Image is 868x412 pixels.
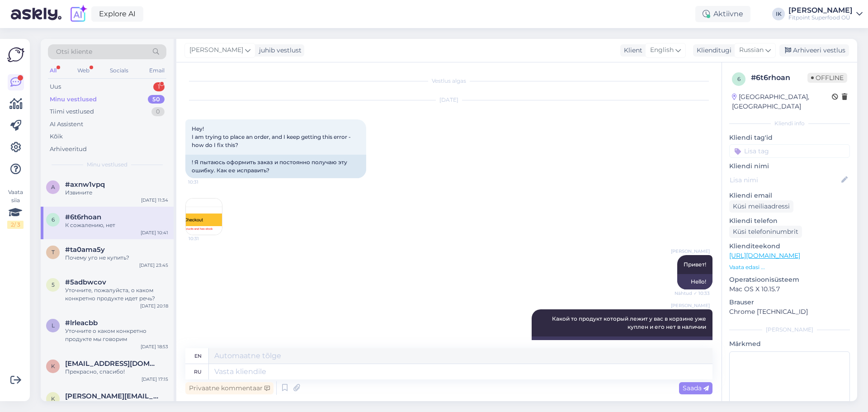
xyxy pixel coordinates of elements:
[729,307,850,317] p: Chrome [TECHNICAL_ID]
[729,226,802,238] div: Küsi telefoninumbrit
[729,133,850,142] p: Kliendi tag'id
[732,92,832,111] div: [GEOGRAPHIC_DATA], [GEOGRAPHIC_DATA]
[50,120,83,129] div: AI Assistent
[52,322,55,329] span: l
[141,343,168,350] div: [DATE] 18:53
[751,72,807,83] div: # 6t6rhoan
[7,188,24,229] div: Vaata siia
[729,119,850,128] div: Kliendi info
[52,216,55,223] span: 6
[51,395,55,402] span: k
[91,6,143,22] a: Explore AI
[729,284,850,294] p: Mac OS X 10.15.7
[188,179,222,185] span: 10:31
[620,46,642,55] div: Klient
[50,107,94,116] div: Tiimi vestlused
[153,82,165,91] div: 1
[141,197,168,204] div: [DATE] 11:34
[675,290,710,297] span: Nähtud ✓ 10:33
[772,8,785,20] div: IK
[729,326,850,334] div: [PERSON_NAME]
[139,262,168,269] div: [DATE] 23:45
[186,199,222,235] img: Attachment
[194,364,202,379] div: ru
[729,242,850,251] p: Klienditeekond
[65,368,168,376] div: Прекрасно, спасибо!
[69,5,88,24] img: explore-ai
[189,235,222,242] span: 10:31
[807,73,847,83] span: Offline
[788,7,853,14] div: [PERSON_NAME]
[729,200,793,213] div: Küsi meiliaadressi
[684,261,706,268] span: Привет!
[552,315,708,330] span: Какой то продукт который лежит у вас в корзине уже куплен и его нет в наличии
[194,348,202,364] div: en
[729,191,850,200] p: Kliendi email
[50,82,61,91] div: Uus
[147,65,166,76] div: Email
[108,65,130,76] div: Socials
[65,392,159,400] span: kristin.adeoti@yahoo.com
[151,107,165,116] div: 0
[729,251,800,260] a: [URL][DOMAIN_NAME]
[50,145,87,154] div: Arhiveeritud
[50,95,97,104] div: Minu vestlused
[729,216,850,226] p: Kliendi telefon
[65,327,168,343] div: Уточните о каком конкретно продукте мы говорим
[65,319,98,327] span: #lrleacbb
[65,189,168,197] div: Извините
[671,302,710,309] span: [PERSON_NAME]
[729,275,850,284] p: Operatsioonisüsteem
[677,274,712,289] div: Hello!
[48,65,58,76] div: All
[788,14,853,21] div: Fitpoint Superfood OÜ
[671,248,710,255] span: [PERSON_NAME]
[729,263,850,271] p: Vaata edasi ...
[140,303,168,309] div: [DATE] 20:18
[65,180,105,189] span: #axnw1vpq
[65,246,105,254] span: #ta0ama5y
[532,336,712,360] div: Some product that is in your cart has already been purchased and is out of stock.
[185,382,274,394] div: Privaatne kommentaar
[729,339,850,349] p: Märkmed
[51,184,55,190] span: a
[148,95,165,104] div: 50
[683,384,709,392] span: Saada
[50,132,63,141] div: Kõik
[693,46,731,55] div: Klienditugi
[56,47,92,57] span: Otsi kliente
[142,376,168,383] div: [DATE] 17:15
[779,44,849,57] div: Arhiveeri vestlus
[255,46,302,55] div: juhib vestlust
[185,155,366,178] div: ! Я пытаюсь оформить заказ и постоянно получаю эту ошибку. Как ее исправить?
[192,125,352,148] span: Hey! I am trying to place an order, and I keep getting this error - how do I fix this?
[52,249,55,256] span: t
[730,175,840,185] input: Lisa nimi
[141,229,168,236] div: [DATE] 10:41
[7,46,24,63] img: Askly Logo
[737,76,741,82] span: 6
[650,45,674,55] span: English
[189,45,243,55] span: [PERSON_NAME]
[65,278,106,286] span: #5adbwcov
[729,144,850,158] input: Lisa tag
[65,360,159,368] span: ks.romanenko.w@gmail.com
[87,161,127,169] span: Minu vestlused
[51,363,55,369] span: k
[65,400,168,408] div: you too
[65,286,168,303] div: Уточните, пожалуйста, о каком конкретно продукте идет речь?
[739,45,764,55] span: Russian
[65,254,168,262] div: Почему уго не купить?
[729,298,850,307] p: Brauser
[185,77,712,85] div: Vestlus algas
[65,213,101,221] span: #6t6rhoan
[52,281,55,288] span: 5
[729,161,850,171] p: Kliendi nimi
[65,221,168,229] div: К сожалению, нет
[7,221,24,229] div: 2 / 3
[695,6,750,22] div: Aktiivne
[75,65,91,76] div: Web
[788,7,863,21] a: [PERSON_NAME]Fitpoint Superfood OÜ
[185,96,712,104] div: [DATE]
